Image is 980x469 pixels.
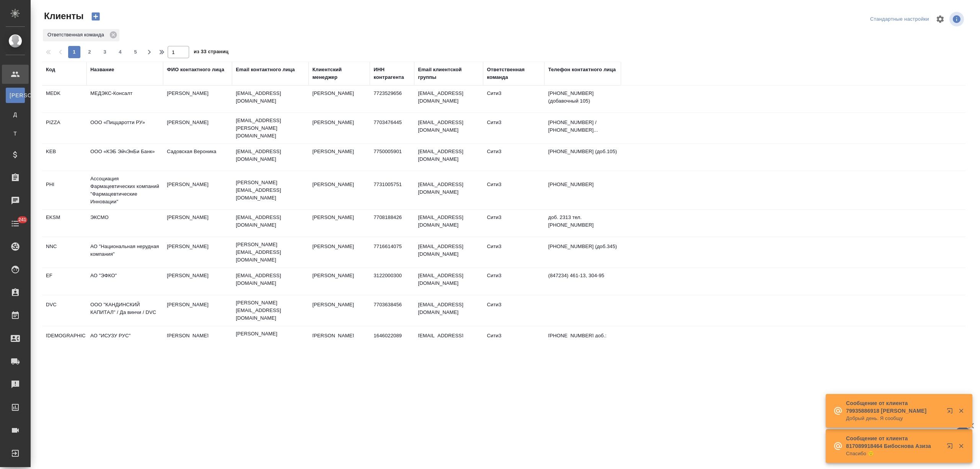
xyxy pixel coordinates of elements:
td: [PERSON_NAME] [309,328,370,355]
td: Сити3 [483,328,544,355]
div: Название [90,66,114,74]
p: Сообщение от клиента 79935886918 [PERSON_NAME] [846,399,942,415]
p: [PHONE_NUMBER] (добавочный 105) [548,90,617,105]
p: [PHONE_NUMBER] / [PHONE_NUMBER]... [548,119,617,134]
td: [EMAIL_ADDRESS][DOMAIN_NAME] [414,297,483,324]
p: доб. 2313 тел. [PHONE_NUMBER] [548,214,617,229]
td: [PERSON_NAME] [163,328,232,355]
button: 4 [114,46,126,58]
p: [PERSON_NAME][EMAIL_ADDRESS][DOMAIN_NAME] [236,179,305,202]
td: Сити3 [483,239,544,266]
td: ООО "КАНДИНСКИЙ КАПИТАЛ" / Да винчи / DVC [87,297,163,324]
a: Т [6,126,25,141]
td: [EMAIL_ADDRESS][DOMAIN_NAME] [414,239,483,266]
p: Сообщение от клиента 817089918464 Бибоснова Азиза [846,435,942,450]
td: Сити3 [483,268,544,295]
p: [PHONE_NUMBER] (доб.345) [548,243,617,250]
td: Сити3 [483,144,544,171]
td: [PERSON_NAME] [163,177,232,204]
span: 2 [83,48,96,56]
td: [PERSON_NAME] [163,86,232,113]
td: 7708188426 [370,210,414,237]
td: 7731005751 [370,177,414,204]
p: [EMAIL_ADDRESS][DOMAIN_NAME] [236,214,305,229]
button: Закрыть [953,443,969,449]
div: Email клиентской группы [418,66,479,81]
span: из 33 страниц [194,47,229,58]
p: [PHONE_NUMBER] [548,181,617,188]
td: Сити3 [483,297,544,324]
p: Добрый день. Я сообщу [846,415,942,422]
button: 2 [83,46,96,58]
td: EF [42,268,87,295]
td: [EMAIL_ADDRESS][DOMAIN_NAME] [414,86,483,113]
td: EKSM [42,210,87,237]
td: [DEMOGRAPHIC_DATA] [42,328,87,355]
td: [EMAIL_ADDRESS][DOMAIN_NAME] [414,328,483,355]
p: [PERSON_NAME][EMAIL_ADDRESS][DOMAIN_NAME] [236,299,305,322]
div: Код [46,66,55,74]
p: (847234) 461-13, 304-95 [548,272,617,279]
td: 7723529656 [370,86,414,113]
td: [PERSON_NAME] [163,210,232,237]
p: [EMAIL_ADDRESS][DOMAIN_NAME] [236,90,305,105]
td: [EMAIL_ADDRESS][DOMAIN_NAME] [414,268,483,295]
td: [EMAIL_ADDRESS][DOMAIN_NAME] [414,177,483,204]
td: 1646022089 [370,328,414,355]
td: [PERSON_NAME] [309,86,370,113]
p: [EMAIL_ADDRESS][DOMAIN_NAME] [236,148,305,163]
td: KEB [42,144,87,171]
td: 7703638456 [370,297,414,324]
button: Открыть в новой вкладке [942,403,960,422]
td: [PERSON_NAME] [163,115,232,142]
td: PIZZA [42,115,87,142]
span: 5 [129,48,142,56]
td: [PERSON_NAME] [309,210,370,237]
td: ООО «Пиццаротти РУ» [87,115,163,142]
div: Клиентский менеджер [312,66,366,81]
div: Ответственная команда [43,29,119,41]
td: [EMAIL_ADDRESS][DOMAIN_NAME] [414,210,483,237]
td: АО "ИСУЗУ РУС" [87,328,163,355]
td: Ассоциация Фармацевтических компаний "Фармацевтические Инновации" [87,171,163,209]
span: 241 [14,216,31,224]
a: [PERSON_NAME] [6,88,25,103]
button: 5 [129,46,142,58]
a: Д [6,107,25,122]
p: [EMAIL_ADDRESS][DOMAIN_NAME] [236,272,305,287]
td: [PERSON_NAME] [309,268,370,295]
td: АО "Национальная нерудная компания" [87,239,163,266]
td: [EMAIL_ADDRESS][DOMAIN_NAME] [414,115,483,142]
td: АО "ЭФКО" [87,268,163,295]
td: МЕДЭКС-Консалт [87,86,163,113]
td: 7716614075 [370,239,414,266]
td: [EMAIL_ADDRESS][DOMAIN_NAME] [414,144,483,171]
td: 7703476445 [370,115,414,142]
td: [PERSON_NAME] [163,297,232,324]
span: Посмотреть информацию [949,12,965,26]
td: 3122000300 [370,268,414,295]
td: 7750005901 [370,144,414,171]
span: Т [10,130,21,137]
td: [PERSON_NAME] [309,297,370,324]
td: [PERSON_NAME] [309,144,370,171]
span: [PERSON_NAME] [10,92,21,99]
span: 3 [99,48,111,56]
span: 4 [114,48,126,56]
td: Садовская Вероника [163,144,232,171]
div: Email контактного лица [236,66,295,74]
button: Закрыть [953,407,969,414]
p: Спасибо 🙂 [846,450,942,458]
div: Ответственная команда [487,66,541,81]
td: [PERSON_NAME] [163,268,232,295]
a: 241 [2,214,29,233]
p: [EMAIL_ADDRESS][PERSON_NAME][DOMAIN_NAME] [236,117,305,140]
td: [PERSON_NAME] [309,177,370,204]
td: NNC [42,239,87,266]
td: DVC [42,297,87,324]
td: [PERSON_NAME] [309,239,370,266]
p: [PERSON_NAME][EMAIL_ADDRESS][DOMAIN_NAME] [236,330,305,353]
p: [PERSON_NAME][EMAIL_ADDRESS][DOMAIN_NAME] [236,241,305,264]
button: Создать [87,10,105,23]
td: Сити3 [483,210,544,237]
